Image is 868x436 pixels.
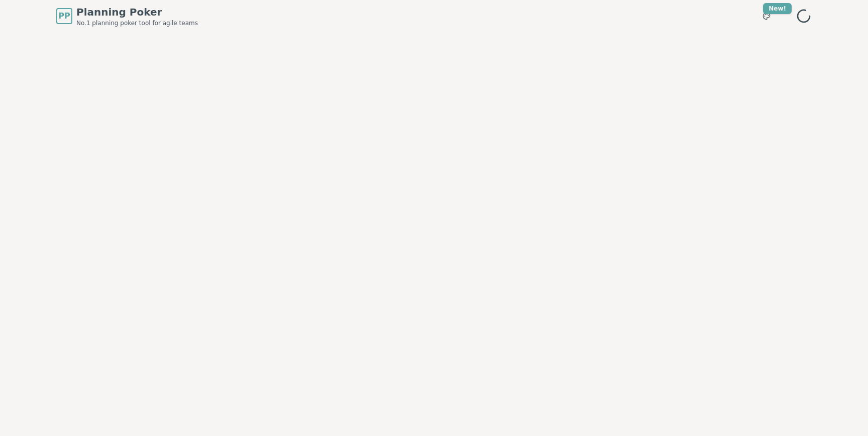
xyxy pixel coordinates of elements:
span: PP [58,10,70,22]
a: PPPlanning PokerNo.1 planning poker tool for agile teams [56,5,198,27]
span: No.1 planning poker tool for agile teams [76,19,198,27]
span: Planning Poker [76,5,198,19]
button: New! [757,7,776,25]
div: New! [763,3,792,14]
